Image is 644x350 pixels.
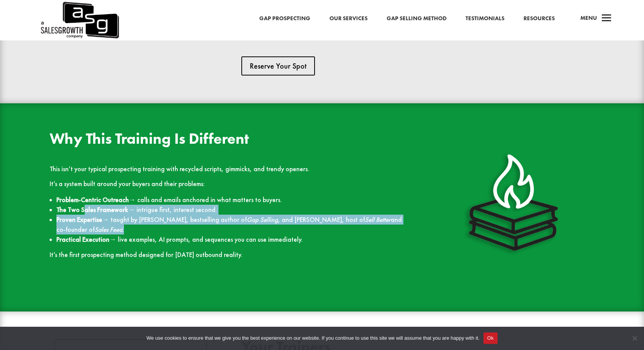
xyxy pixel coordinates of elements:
[56,205,403,215] li: → intrigue first, interest second.
[56,234,403,244] li: → live examples, AI prompts, and sequences you can use immediately.
[466,14,504,24] a: Testimonials
[50,251,403,259] p: It’s the first prospecting method designed for [DATE] outbound reality.
[247,215,278,224] em: Gap Selling
[524,14,555,24] a: Resources
[580,14,597,22] span: Menu
[387,14,446,24] a: Gap Selling Method
[259,14,310,24] a: Gap Prospecting
[95,225,122,234] em: Sales Feed
[329,14,368,24] a: Our Services
[483,332,498,344] button: Ok
[631,334,638,342] span: No
[56,215,102,224] strong: Proven Expertise
[50,180,403,195] p: It’s a system built around your buyers and their problems:
[241,56,315,75] a: Reserve Your Spot
[56,235,109,244] strong: Practical Execution
[56,195,403,205] li: → calls and emails anchored in what matters to buyers.
[50,131,403,150] h2: Why This Training Is Different
[50,165,403,180] p: This isn’t your typical prospecting training with recycled scripts, gimmicks, and trendy openers.
[599,11,614,26] span: a
[437,131,590,284] img: Flame Shadow
[56,206,128,214] strong: The Two Sales Framework
[146,334,479,342] span: We use cookies to ensure that we give you the best experience on our website. If you continue to ...
[56,196,129,204] strong: Problem-Centric Outreach
[365,215,391,224] em: Sell Better
[56,215,403,234] li: → taught by [PERSON_NAME], bestselling author of , and [PERSON_NAME], host of and co-founder of .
